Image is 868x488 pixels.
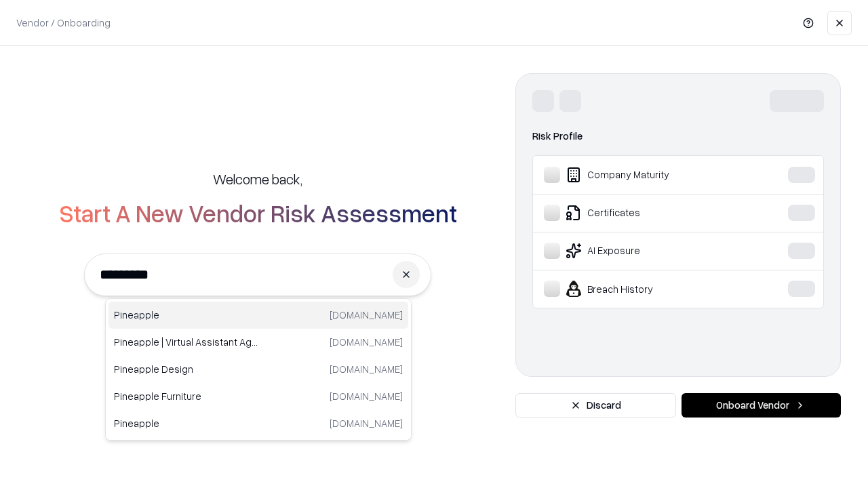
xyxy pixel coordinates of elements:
[330,362,403,376] p: [DOMAIN_NAME]
[330,308,403,322] p: [DOMAIN_NAME]
[330,335,403,349] p: [DOMAIN_NAME]
[114,362,258,376] p: Pineapple Design
[532,128,824,144] div: Risk Profile
[682,393,841,418] button: Onboard Vendor
[114,389,258,403] p: Pineapple Furniture
[544,205,747,221] div: Certificates
[330,416,403,430] p: [DOMAIN_NAME]
[114,416,258,430] p: Pineapple
[515,393,676,418] button: Discard
[105,298,412,441] div: Suggestions
[544,167,747,183] div: Company Maturity
[544,243,747,259] div: AI Exposure
[114,335,258,349] p: Pineapple | Virtual Assistant Agency
[544,281,747,297] div: Breach History
[16,16,111,30] p: Vendor / Onboarding
[330,389,403,403] p: [DOMAIN_NAME]
[213,169,302,188] h5: Welcome back,
[114,308,258,322] p: Pineapple
[59,199,457,226] h2: Start A New Vendor Risk Assessment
